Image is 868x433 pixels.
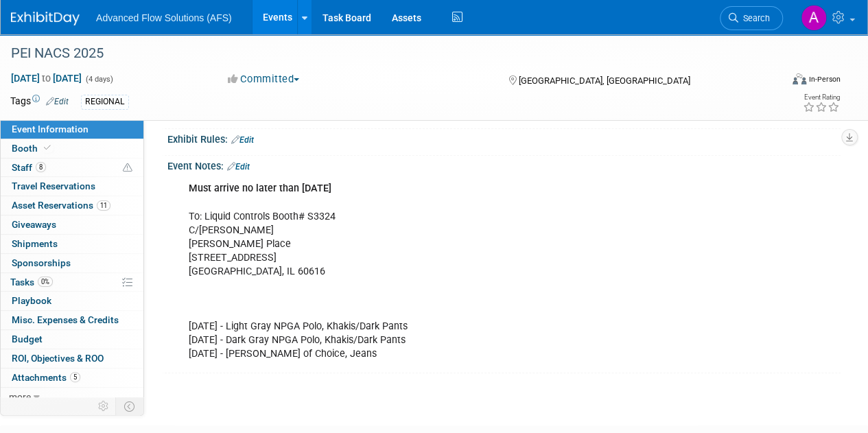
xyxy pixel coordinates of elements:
span: to [40,73,53,84]
span: Staff [12,162,46,173]
a: more [1,388,143,406]
span: Tasks [10,277,53,288]
span: Attachments [12,372,80,383]
button: Committed [223,72,305,86]
a: Edit [227,162,250,172]
span: Advanced Flow Solutions (AFS) [96,12,232,23]
td: Toggle Event Tabs [116,397,144,415]
div: PEI NACS 2025 [6,41,770,66]
a: Attachments5 [1,368,143,387]
a: Shipments [1,235,143,253]
span: ROI, Objectives & ROO [12,353,104,364]
a: Asset Reservations11 [1,196,143,215]
img: Format-Inperson.png [793,73,806,84]
img: Alyson Makin [801,5,827,31]
a: Giveaways [1,215,143,234]
span: Potential Scheduling Conflict -- at least one attendee is tagged in another overlapping event. [123,162,132,174]
div: To: Liquid Controls Booth# S3324 C/[PERSON_NAME] [PERSON_NAME] Place [STREET_ADDRESS] [GEOGRAPHIC... [179,175,707,368]
div: Event Format [719,71,841,92]
div: In-Person [808,74,841,84]
span: [GEOGRAPHIC_DATA], [GEOGRAPHIC_DATA] [518,75,690,86]
span: Booth [12,143,54,154]
a: Edit [231,135,254,145]
a: Booth [1,139,143,158]
span: Search [738,13,770,23]
span: 0% [38,277,53,287]
div: REGIONAL [81,95,129,109]
span: Playbook [12,295,51,306]
img: ExhibitDay [11,12,80,25]
td: Personalize Event Tab Strip [92,397,116,415]
span: Travel Reservations [12,180,95,191]
a: Sponsorships [1,254,143,272]
span: Giveaways [12,219,56,230]
a: Misc. Expenses & Credits [1,311,143,329]
span: 5 [70,372,80,382]
a: Budget [1,330,143,349]
span: 8 [36,162,46,172]
a: Playbook [1,292,143,310]
a: Search [720,6,783,30]
span: Misc. Expenses & Credits [12,314,119,325]
span: 11 [97,200,110,211]
span: more [9,391,31,402]
a: Travel Reservations [1,177,143,196]
div: Event Rating [803,94,840,101]
a: Tasks0% [1,273,143,292]
b: Must arrive no later than [DATE] [189,183,331,194]
span: Sponsorships [12,257,71,268]
span: Shipments [12,238,58,249]
div: Exhibit Rules: [167,129,841,147]
span: Asset Reservations [12,200,110,211]
a: Event Information [1,120,143,139]
a: Staff8 [1,159,143,177]
i: Booth reservation complete [44,144,51,152]
div: Event Notes: [167,156,841,174]
span: Budget [12,333,43,344]
span: (4 days) [84,75,113,84]
span: Event Information [12,124,89,134]
td: Tags [10,94,69,110]
a: ROI, Objectives & ROO [1,349,143,368]
span: [DATE] [DATE] [10,72,82,84]
a: Edit [46,97,69,106]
